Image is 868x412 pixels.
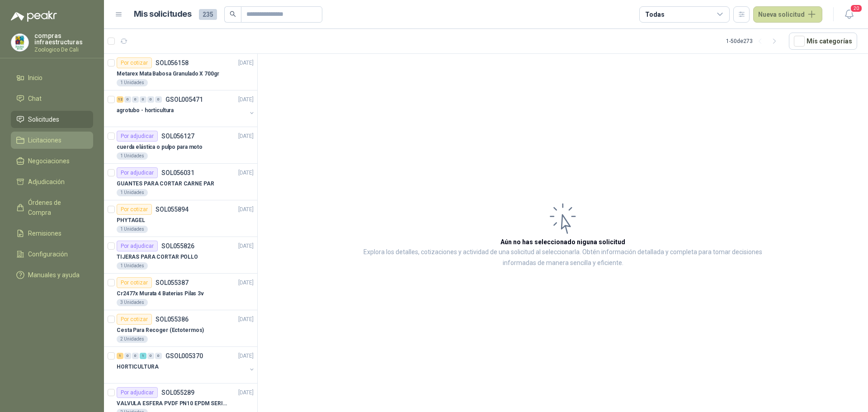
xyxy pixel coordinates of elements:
div: Por adjudicar [117,241,158,251]
p: [DATE] [238,388,254,397]
span: Negociaciones [28,156,70,166]
a: Remisiones [11,225,93,242]
span: Solicitudes [28,114,59,124]
a: Por cotizarSOL055894[DATE] PHYTAGEL1 Unidades [104,200,257,237]
p: Zoologico De Cali [34,47,93,52]
div: Por cotizar [117,277,152,288]
a: Adjudicación [11,173,93,190]
a: 12 0 0 0 0 0 GSOL005471[DATE] agrotubo - horticultura [117,94,255,123]
span: Chat [28,94,42,104]
div: Por adjudicar [117,167,158,178]
span: Configuración [28,249,68,259]
div: 1 - 50 de 273 [726,34,782,48]
span: Licitaciones [28,135,61,145]
span: search [230,11,236,17]
p: GSOL005471 [165,96,203,103]
p: VALVULA ESFERA PVDF PN10 EPDM SERIE EX D 25MM CEPEX64926TREME [117,399,229,408]
a: Por adjudicarSOL056031[DATE] GUANTES PARA CORTAR CARNE PAR1 Unidades [104,164,257,200]
div: 0 [124,96,131,103]
div: 0 [155,353,162,359]
a: Por cotizarSOL055387[DATE] Cr2477x Murata 4 Baterias Pilas 3v3 Unidades [104,274,257,310]
div: 1 Unidades [117,262,148,270]
p: cuerda elástica o pulpo para moto [117,143,203,152]
span: Remisiones [28,228,61,238]
img: Logo peakr [11,11,57,22]
span: Adjudicación [28,177,65,187]
span: Órdenes de Compra [28,198,85,218]
p: SOL055826 [161,243,194,249]
a: Manuales y ayuda [11,266,93,284]
div: 1 Unidades [117,79,148,86]
p: GUANTES PARA CORTAR CARNE PAR [117,180,214,188]
img: Company Logo [11,34,28,51]
p: SOL056158 [156,60,189,66]
div: 12 [117,96,123,103]
div: 1 Unidades [117,189,148,196]
p: GSOL005370 [165,353,203,359]
p: [DATE] [238,169,254,177]
p: [DATE] [238,205,254,214]
div: Por cotizar [117,314,152,325]
p: Cesta Para Recoger (Ectotermos) [117,326,204,335]
a: Por cotizarSOL056158[DATE] Metarex Mata Babosa Granulado X 700gr1 Unidades [104,54,257,90]
a: Chat [11,90,93,107]
div: Por cotizar [117,204,152,215]
p: compras infraestructuras [34,33,93,45]
h3: Aún no has seleccionado niguna solicitud [500,237,625,247]
a: Por adjudicarSOL055826[DATE] TIJERAS PARA CORTAR POLLO1 Unidades [104,237,257,274]
div: Todas [645,9,664,19]
p: [DATE] [238,59,254,67]
p: SOL055386 [156,316,189,322]
a: Negociaciones [11,152,93,170]
button: Nueva solicitud [753,6,822,23]
p: SOL055387 [156,279,189,286]
p: Cr2477x Murata 4 Baterias Pilas 3v [117,289,204,298]
p: SOL055289 [161,389,194,396]
a: Por adjudicarSOL056127[DATE] cuerda elástica o pulpo para moto1 Unidades [104,127,257,164]
div: Por adjudicar [117,387,158,398]
a: 1 0 0 1 0 0 GSOL005370[DATE] HORTICULTURA [117,350,255,379]
span: Manuales y ayuda [28,270,80,280]
p: agrotubo - horticultura [117,106,174,115]
div: 2 Unidades [117,336,148,343]
p: [DATE] [238,242,254,251]
div: Por adjudicar [117,131,158,142]
div: 1 [117,353,123,359]
p: PHYTAGEL [117,216,145,225]
div: 0 [140,96,146,103]
button: 20 [841,6,857,23]
p: [DATE] [238,352,254,360]
div: 0 [132,96,139,103]
a: Por cotizarSOL055386[DATE] Cesta Para Recoger (Ectotermos)2 Unidades [104,310,257,347]
h1: Mis solicitudes [134,8,192,21]
span: 20 [850,4,863,13]
p: SOL056031 [161,170,194,176]
div: 1 Unidades [117,226,148,233]
p: Explora los detalles, cotizaciones y actividad de una solicitud al seleccionarla. Obtén informaci... [348,247,778,269]
a: Configuración [11,246,93,263]
div: 0 [147,96,154,103]
span: 235 [199,9,217,20]
p: HORTICULTURA [117,363,159,371]
p: [DATE] [238,132,254,141]
p: SOL056127 [161,133,194,139]
a: Órdenes de Compra [11,194,93,221]
span: Inicio [28,73,42,83]
div: 0 [124,353,131,359]
p: TIJERAS PARA CORTAR POLLO [117,253,198,261]
div: 1 Unidades [117,152,148,160]
button: Mís categorías [789,33,857,50]
div: 0 [147,353,154,359]
p: Metarex Mata Babosa Granulado X 700gr [117,70,219,78]
p: [DATE] [238,315,254,324]
div: 0 [132,353,139,359]
p: SOL055894 [156,206,189,213]
a: Inicio [11,69,93,86]
a: Licitaciones [11,132,93,149]
div: 1 [140,353,146,359]
div: Por cotizar [117,57,152,68]
a: Solicitudes [11,111,93,128]
div: 0 [155,96,162,103]
p: [DATE] [238,95,254,104]
div: 3 Unidades [117,299,148,306]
